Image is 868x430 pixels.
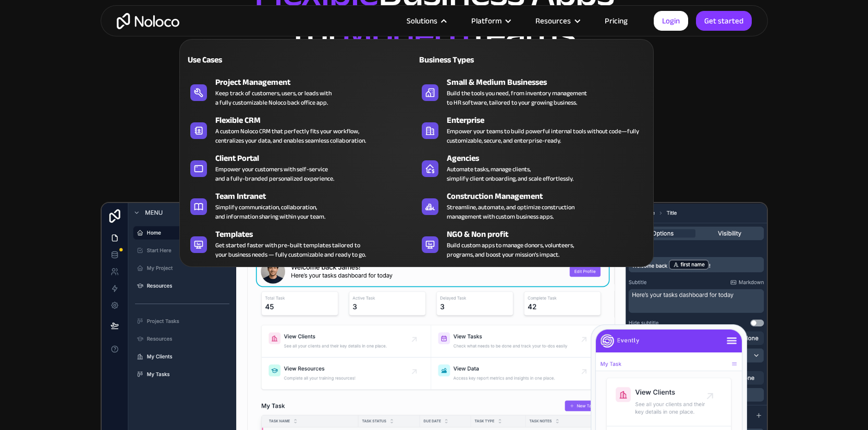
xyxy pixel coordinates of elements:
a: home [117,13,179,29]
div: Small & Medium Businesses [447,76,653,88]
div: Resources [522,14,592,28]
a: Client PortalEmpower your customers with self-serviceand a fully-branded personalized experience. [185,150,417,185]
div: Platform [471,14,502,28]
div: Solutions [394,14,458,28]
a: Construction ManagementStreamline, automate, and optimize constructionmanagement with custom busi... [417,188,648,223]
div: Team Intranet [215,190,421,203]
div: Build the tools you need, from inventory management to HR software, tailored to your growing busi... [447,88,587,107]
div: Automate tasks, manage clients, simplify client onboarding, and scale effortlessly. [447,165,573,183]
div: NGO & Non profit [447,228,653,241]
div: Empower your customers with self-service and a fully-branded personalized experience. [215,165,334,183]
div: A custom Noloco CRM that perfectly fits your workflow, centralizes your data, and enables seamles... [215,127,366,145]
a: Small & Medium BusinessesBuild the tools you need, from inventory managementto HR software, tailo... [417,74,648,109]
div: Simplify communication, collaboration, and information sharing within your team. [215,203,325,221]
div: Project Management [215,76,421,88]
div: Build custom apps to manage donors, volunteers, programs, and boost your mission’s impact. [447,241,574,259]
div: Streamline, automate, and optimize construction management with custom business apps. [447,203,574,221]
div: Templates [215,228,421,241]
div: Business Types [417,54,528,66]
a: Get started [696,11,752,31]
a: Project ManagementKeep track of customers, users, or leads witha fully customizable Noloco back o... [185,74,417,109]
div: Empower your teams to build powerful internal tools without code—fully customizable, secure, and ... [447,127,643,145]
nav: Solutions [179,24,654,267]
div: Platform [458,14,522,28]
a: Login [654,11,688,31]
a: NGO & Non profitBuild custom apps to manage donors, volunteers,programs, and boost your mission’s... [417,226,648,261]
a: Pricing [592,14,641,28]
div: Client Portal [215,152,421,165]
div: Construction Management [447,190,653,203]
a: Flexible CRMA custom Noloco CRM that perfectly fits your workflow,centralizes your data, and enab... [185,112,417,147]
a: Business Types [417,47,648,71]
div: Solutions [407,14,437,28]
a: Use Cases [185,47,417,71]
div: Enterprise [447,114,653,127]
div: Get started faster with pre-built templates tailored to your business needs — fully customizable ... [215,241,366,259]
a: EnterpriseEmpower your teams to build powerful internal tools without code—fully customizable, se... [417,112,648,147]
div: Resources [535,14,571,28]
div: Keep track of customers, users, or leads with a fully customizable Noloco back office app. [215,88,332,107]
div: Use Cases [185,54,297,66]
a: Team IntranetSimplify communication, collaboration,and information sharing within your team. [185,188,417,223]
div: Agencies [447,152,653,165]
a: AgenciesAutomate tasks, manage clients,simplify client onboarding, and scale effortlessly. [417,150,648,185]
div: Flexible CRM [215,114,421,127]
a: TemplatesGet started faster with pre-built templates tailored toyour business needs — fully custo... [185,226,417,261]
